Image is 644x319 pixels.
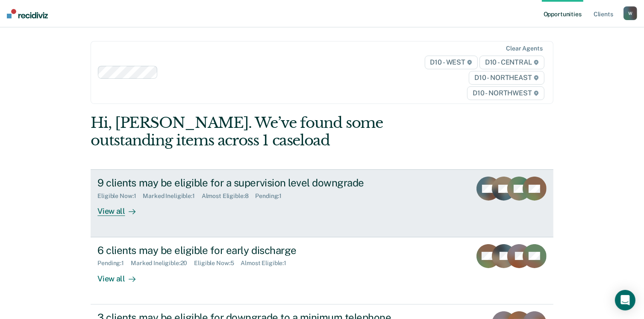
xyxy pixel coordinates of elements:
div: Pending : 1 [97,260,131,267]
div: Eligible Now : 1 [97,192,143,200]
button: W [623,6,637,20]
a: 9 clients may be eligible for a supervision level downgradeEligible Now:1Marked Ineligible:1Almos... [91,169,553,237]
a: 6 clients may be eligible for early dischargePending:1Marked Ineligible:20Eligible Now:5Almost El... [91,237,553,304]
span: D10 - NORTHEAST [469,71,544,85]
span: D10 - CENTRAL [479,56,544,69]
div: Pending : 1 [255,192,288,200]
div: Marked Ineligible : 20 [131,260,194,267]
span: D10 - NORTHWEST [467,86,544,100]
div: Open Intercom Messenger [615,290,635,310]
div: 9 clients may be eligible for a supervision level downgrade [97,177,397,189]
div: 6 clients may be eligible for early discharge [97,244,397,257]
div: View all [97,200,145,216]
div: Hi, [PERSON_NAME]. We’ve found some outstanding items across 1 caseload [91,114,461,149]
div: Almost Eligible : 8 [202,192,256,200]
span: D10 - WEST [425,56,478,69]
div: Marked Ineligible : 1 [143,192,201,200]
div: View all [97,267,145,284]
div: Clear agents [506,45,542,52]
div: Almost Eligible : 1 [241,260,293,267]
div: Eligible Now : 5 [194,260,241,267]
img: Recidiviz [7,9,48,18]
